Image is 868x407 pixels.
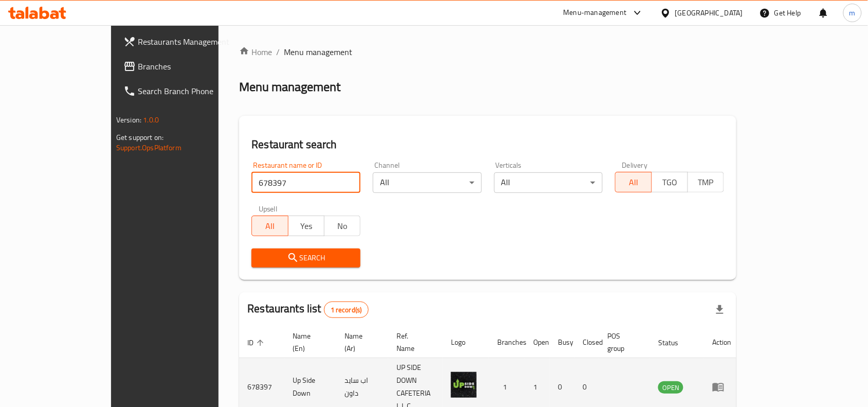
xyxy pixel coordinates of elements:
[849,7,856,19] span: m
[276,46,280,58] li: /
[251,249,360,268] button: Search
[324,305,368,315] span: 1 record(s)
[658,382,683,394] span: OPEN
[373,172,482,193] div: All
[329,219,356,234] span: No
[251,216,288,236] button: All
[251,137,724,152] h2: Restaurant search
[288,216,324,236] button: Yes
[615,172,652,192] button: All
[704,327,739,358] th: Action
[239,79,340,95] h2: Menu management
[574,327,599,358] th: Closed
[656,175,684,190] span: TGO
[260,252,352,264] span: Search
[652,172,688,192] button: TGO
[239,46,736,58] nav: breadcrumb
[345,330,376,355] span: Name (Ar)
[256,219,284,234] span: All
[692,175,720,190] span: TMP
[658,381,683,394] div: OPEN
[293,330,324,355] span: Name (En)
[116,131,164,144] span: Get support on:
[324,216,360,236] button: No
[259,205,278,213] label: Upsell
[251,172,360,193] input: Search for restaurant name or ID..
[138,60,248,73] span: Branches
[115,79,256,103] a: Search Branch Phone
[688,172,724,192] button: TMP
[247,337,267,349] span: ID
[708,297,732,322] div: Export file
[675,7,743,19] div: [GEOGRAPHIC_DATA]
[284,46,352,58] span: Menu management
[115,54,256,79] a: Branches
[451,372,477,398] img: Up Side Down
[324,302,369,318] div: Total records count
[247,301,368,318] h2: Restaurants list
[293,219,320,234] span: Yes
[489,327,525,358] th: Branches
[143,113,159,127] span: 1.0.0
[622,162,648,169] label: Delivery
[396,330,430,355] span: Ref. Name
[138,36,248,48] span: Restaurants Management
[607,330,638,355] span: POS group
[550,327,574,358] th: Busy
[658,337,692,349] span: Status
[712,381,731,393] div: Menu
[443,327,489,358] th: Logo
[564,7,627,19] div: Menu-management
[494,172,603,193] div: All
[116,113,141,127] span: Version:
[138,85,248,97] span: Search Branch Phone
[116,141,182,154] a: Support.OpsPlatform
[620,175,647,190] span: All
[115,29,256,54] a: Restaurants Management
[525,327,550,358] th: Open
